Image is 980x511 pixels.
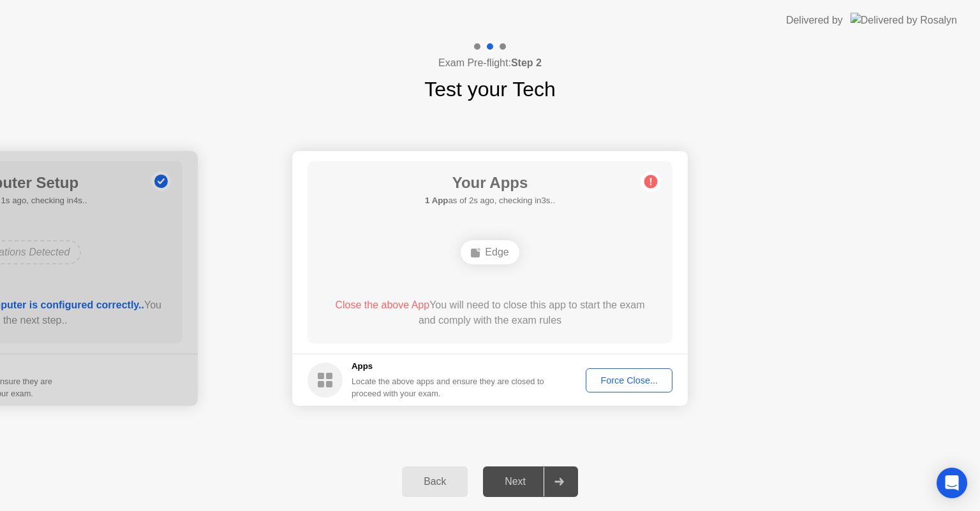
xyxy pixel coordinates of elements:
h4: Exam Pre-flight: [438,55,542,71]
h5: Apps [352,360,545,373]
b: Step 2 [511,57,542,68]
div: Open Intercom Messenger [937,468,967,498]
h5: as of 2s ago, checking in3s.. [425,194,555,207]
div: You will need to close this app to start the exam and comply with the exam rules [326,298,655,328]
div: Next [487,476,544,487]
img: Delivered by Rosalyn [850,13,957,27]
h1: Your Apps [425,171,555,194]
span: Close the above App [335,299,429,310]
b: 1 App [425,196,448,205]
button: Back [402,466,468,497]
div: Back [406,476,464,487]
div: Force Close... [590,375,668,385]
div: Edge [461,240,519,264]
h1: Test your Tech [424,74,556,104]
div: Delivered by [786,13,843,28]
button: Force Close... [586,368,672,392]
button: Next [483,466,578,497]
div: Locate the above apps and ensure they are closed to proceed with your exam. [352,375,545,399]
